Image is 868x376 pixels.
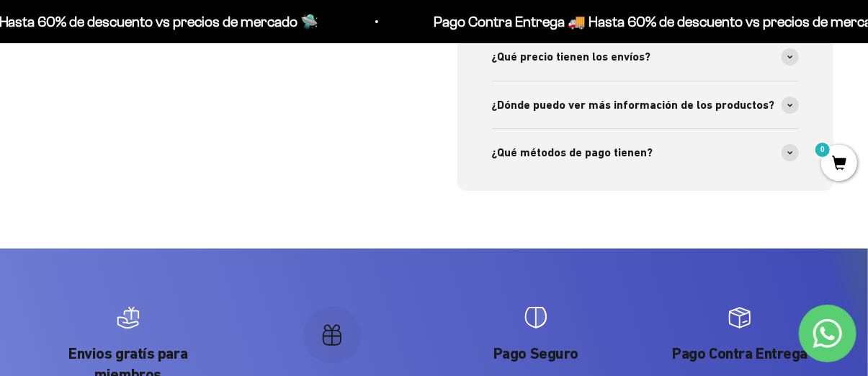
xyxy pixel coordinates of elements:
summary: ¿Qué métodos de pago tienen? [492,129,800,176]
p: Pago Seguro [443,344,630,364]
span: ¿Dónde puedo ver más información de los productos? [492,96,775,115]
mark: 0 [814,141,831,158]
span: ¿Qué métodos de pago tienen? [492,143,653,162]
summary: ¿Dónde puedo ver más información de los productos? [492,81,800,129]
summary: ¿Qué precio tienen los envíos? [492,33,800,81]
span: ¿Qué precio tienen los envíos? [492,48,651,66]
p: Pago Contra Entrega [647,344,833,364]
a: 0 [821,156,857,172]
